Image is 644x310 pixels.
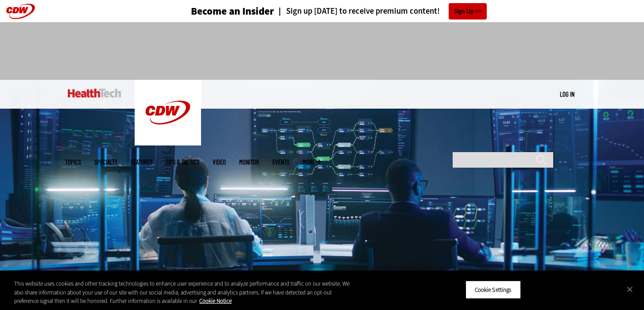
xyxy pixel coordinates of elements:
span: Topics [65,159,81,165]
a: Tips & Tactics [166,159,199,165]
a: Log in [560,90,574,98]
a: Video [213,159,226,165]
a: Become an Insider [158,6,274,16]
a: CDW [135,138,201,148]
button: Close [620,279,640,299]
a: More information about your privacy [199,297,232,305]
a: Sign up [DATE] to receive premium content! [274,7,440,16]
h3: Become an Insider [191,6,274,16]
span: More [303,159,321,165]
img: Home [135,80,201,145]
div: User menu [560,90,574,99]
button: Cookie Settings [466,280,521,299]
div: This website uses cookies and other tracking technologies to enhance user experience and to analy... [14,279,354,306]
a: Events [272,159,289,165]
iframe: advertisement [161,31,483,71]
span: Specialty [94,159,117,165]
a: Sign Up [449,3,487,20]
img: Home [68,89,121,98]
a: Features [131,159,152,165]
a: MonITor [239,159,259,165]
